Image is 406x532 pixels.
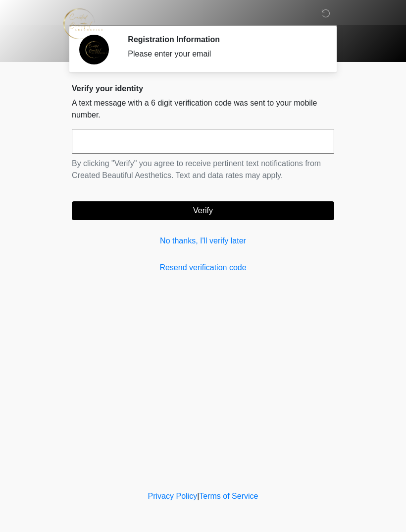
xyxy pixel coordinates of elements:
a: No thanks, I'll verify later [72,235,334,247]
a: Resend verification code [72,262,334,274]
p: A text message with a 6 digit verification code was sent to your mobile number. [72,97,334,121]
a: | [197,492,199,500]
h2: Verify your identity [72,84,334,93]
img: Agent Avatar [79,35,109,64]
p: By clicking "Verify" you agree to receive pertinent text notifications from Created Beautiful Aes... [72,158,334,181]
a: Privacy Policy [148,492,198,500]
img: Created Beautiful Aesthetics Logo [62,7,103,40]
button: Verify [72,201,334,220]
div: Please enter your email [128,48,319,60]
a: Terms of Service [199,492,258,500]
